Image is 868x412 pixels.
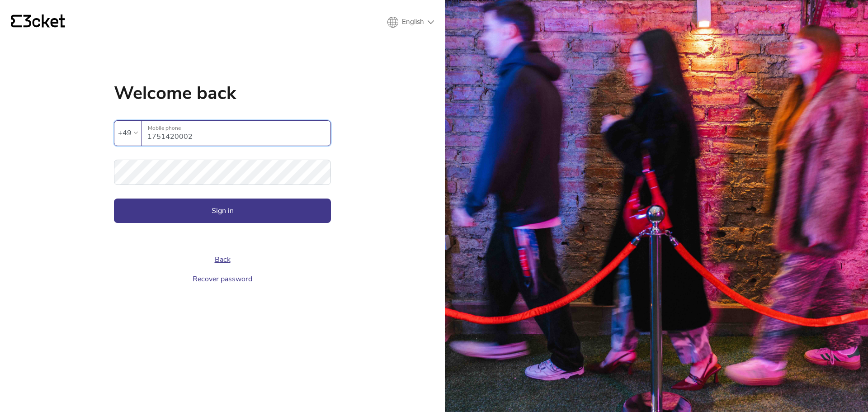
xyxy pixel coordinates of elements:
a: Recover password [193,274,252,284]
h1: Welcome back [114,84,331,102]
label: Mobile phone [142,121,330,136]
div: +49 [118,126,132,140]
a: Back [215,255,231,265]
label: Password [114,160,331,175]
a: {' '} [11,14,65,30]
g: {' '} [11,15,22,28]
button: Sign in [114,199,331,223]
input: Mobile phone [147,121,330,146]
